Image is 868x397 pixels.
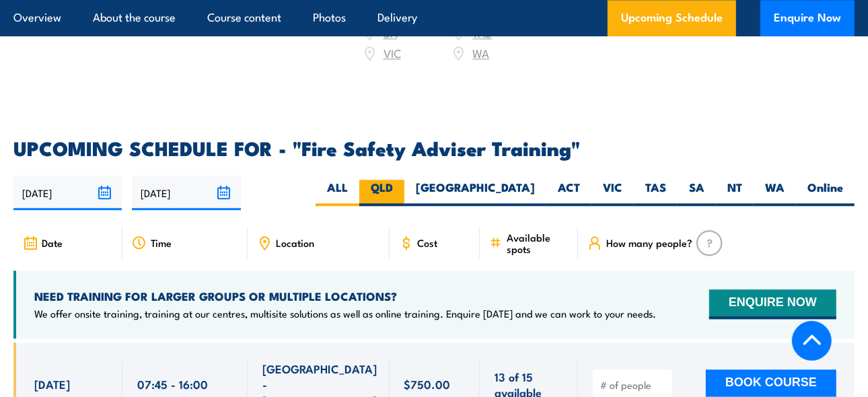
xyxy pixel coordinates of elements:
[678,180,716,206] label: SA
[316,180,359,206] label: ALL
[600,378,667,392] input: # of people
[137,376,208,392] span: 07:45 - 16:00
[591,180,634,206] label: VIC
[546,180,591,206] label: ACT
[634,180,678,206] label: TAS
[754,180,796,206] label: WA
[132,176,240,210] input: To date
[716,180,754,206] label: NT
[709,289,836,319] button: ENQUIRE NOW
[507,231,569,254] span: Available spots
[34,289,656,303] h4: NEED TRAINING FOR LARGER GROUPS OR MULTIPLE LOCATIONS?
[796,180,855,206] label: Online
[151,237,172,248] span: Time
[404,180,546,206] label: [GEOGRAPHIC_DATA]
[606,237,692,248] span: How many people?
[13,176,122,210] input: From date
[418,237,438,248] span: Cost
[13,139,855,156] h2: UPCOMING SCHEDULE FOR - "Fire Safety Adviser Training"
[404,376,451,392] span: $750.00
[34,376,70,392] span: [DATE]
[276,237,314,248] span: Location
[42,237,63,248] span: Date
[34,307,656,320] p: We offer onsite training, training at our centres, multisite solutions as well as online training...
[359,180,404,206] label: QLD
